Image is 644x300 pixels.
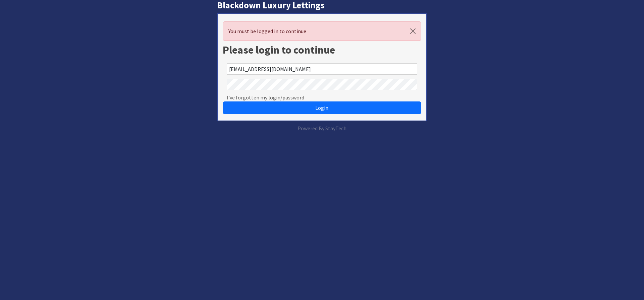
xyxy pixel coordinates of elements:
div: You must be logged in to continue [223,21,421,41]
a: I've forgotten my login/password [227,93,304,101]
button: Login [223,101,421,114]
span: Login [315,104,328,111]
h1: Please login to continue [223,44,421,56]
p: Powered By StayTech [217,124,427,132]
input: Email [227,63,417,75]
